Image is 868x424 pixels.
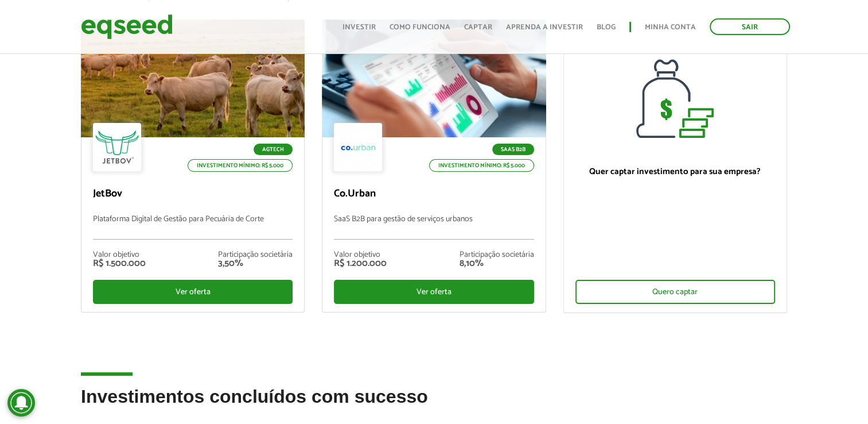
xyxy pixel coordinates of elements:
[645,24,696,31] a: Minha conta
[93,259,146,268] div: R$ 1.500.000
[334,215,534,240] p: SaaS B2B para gestão de serviços urbanos
[322,20,546,313] a: SaaS B2B Investimento mínimo: R$ 5.000 Co.Urban SaaS B2B para gestão de serviços urbanos Valor ob...
[429,159,534,172] p: Investimento mínimo: R$ 5.000
[710,18,790,35] a: Sair
[254,144,293,155] p: Agtech
[563,20,787,313] a: Quer captar investimento para sua empresa? Quero captar
[390,24,450,31] a: Como funciona
[81,11,173,42] img: EqSeed
[342,24,376,31] a: Investir
[334,188,534,201] p: Co.Urban
[93,188,293,201] p: JetBov
[492,144,534,155] p: SaaS B2B
[597,24,616,31] a: Blog
[93,215,293,240] p: Plataforma Digital de Gestão para Pecuária de Corte
[464,24,492,31] a: Captar
[93,280,293,304] div: Ver oferta
[506,24,583,31] a: Aprenda a investir
[218,259,293,268] div: 3,50%
[218,251,293,259] div: Participação societária
[460,251,534,259] div: Participação societária
[334,251,387,259] div: Valor objetivo
[81,20,305,313] a: Agtech Investimento mínimo: R$ 5.000 JetBov Plataforma Digital de Gestão para Pecuária de Corte V...
[575,280,775,304] div: Quero captar
[460,259,534,268] div: 8,10%
[575,167,775,177] p: Quer captar investimento para sua empresa?
[81,387,787,424] h2: Investimentos concluídos com sucesso
[334,280,534,304] div: Ver oferta
[334,259,387,268] div: R$ 1.200.000
[93,251,146,259] div: Valor objetivo
[188,159,293,172] p: Investimento mínimo: R$ 5.000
